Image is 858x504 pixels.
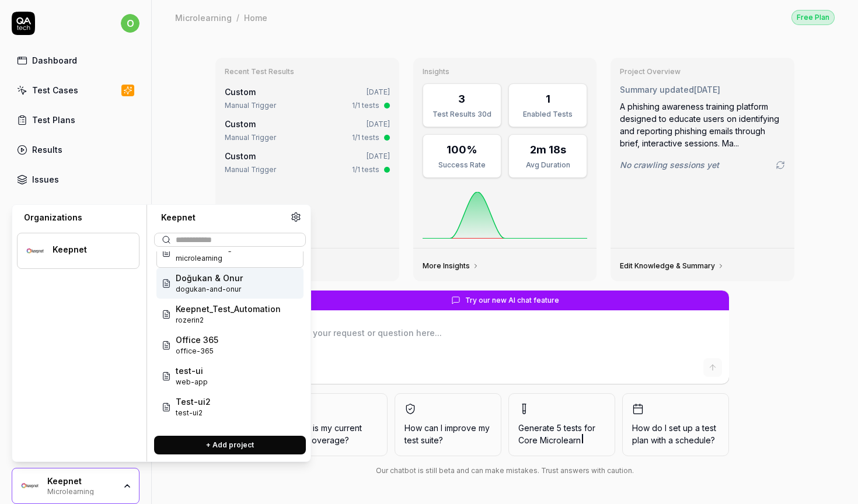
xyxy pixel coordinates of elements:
[53,244,124,255] div: Keepnet
[620,85,694,94] span: Summary updated
[404,422,491,446] span: How can I improve my test suite?
[154,212,291,223] div: Keepnet
[291,422,378,446] span: What is my current test coverage?
[225,132,276,143] div: Manual Trigger
[225,151,256,161] span: Custom
[176,408,211,418] span: Project ID: SRMn
[423,261,479,271] a: More Insights
[225,164,276,175] div: Manual Trigger
[175,12,232,23] div: Microlearning
[447,142,477,157] div: 100%
[530,142,566,157] div: 2m 18s
[176,315,281,325] span: Project ID: e9Gu
[430,160,494,170] div: Success Rate
[25,240,46,261] img: Keepnet Logo
[176,284,243,295] span: Project ID: 6McT
[32,203,65,215] div: Insights
[395,393,501,456] button: How can I improve my test suite?
[620,261,724,271] a: Edit Knowledge & Summary
[154,251,306,426] div: Suggestions
[12,79,139,101] a: Test Cases
[516,160,580,170] div: Avg Duration
[776,160,785,170] a: Go to crawling settings
[222,148,392,177] a: Custom[DATE]Manual Trigger1/1 tests
[352,132,379,143] div: 1/1 tests
[508,393,615,456] button: Generate 5 tests forCore Microlearn
[32,54,77,66] div: Dashboard
[281,466,729,476] div: Our chatbot is still beta and can make mistakes. Trust answers with caution.
[12,49,139,72] a: Dashboard
[281,393,388,456] button: What is my current test coverage?
[121,14,139,33] span: o
[32,84,78,96] div: Test Cases
[518,422,605,446] span: Generate 5 tests for
[465,295,559,306] span: Try our new AI chat feature
[154,436,306,454] button: + Add project
[176,253,232,264] span: Project ID: ZxCQ
[225,67,390,76] h3: Recent Test Results
[458,91,465,107] div: 3
[12,108,139,131] a: Test Plans
[423,67,588,76] h3: Insights
[176,303,281,315] span: Keepnet_Test_Automation
[12,198,139,220] a: Insights
[12,468,139,504] button: Keepnet LogoKeepnetMicrolearning
[620,100,785,149] div: A phishing awareness training platform designed to educate users on identifying and reporting phi...
[222,83,392,113] a: Custom[DATE]Manual Trigger1/1 tests
[47,476,115,487] div: Keepnet
[620,67,785,76] h3: Project Overview
[32,143,62,156] div: Results
[19,475,40,496] img: Keepnet Logo
[176,334,218,346] span: Office 365
[17,212,139,223] div: Organizations
[352,100,379,111] div: 1/1 tests
[32,114,75,126] div: Test Plans
[516,109,580,120] div: Enabled Tests
[17,233,139,269] button: Keepnet LogoKeepnet
[367,152,390,160] time: [DATE]
[791,9,835,25] button: Free Plan
[518,435,581,445] span: Core Microlearn
[546,91,550,107] div: 1
[225,119,256,129] span: Custom
[291,212,301,226] a: Organization settings
[236,12,239,23] div: /
[694,85,720,94] time: [DATE]
[176,365,208,377] span: test-ui
[225,100,276,111] div: Manual Trigger
[47,486,115,495] div: Microlearning
[430,109,494,120] div: Test Results 30d
[32,173,59,185] div: Issues
[176,272,243,284] span: Doğukan & Onur
[367,87,390,96] time: [DATE]
[620,159,719,171] span: No crawling sessions yet
[622,393,729,456] button: How do I set up a test plan with a schedule?
[121,12,139,35] button: o
[176,346,218,356] span: Project ID: IZIK
[367,120,390,128] time: [DATE]
[12,168,139,191] a: Issues
[12,138,139,161] a: Results
[791,10,835,25] div: Free Plan
[222,116,392,145] a: Custom[DATE]Manual Trigger1/1 tests
[244,12,267,23] div: Home
[176,395,211,408] span: Test-ui2
[632,422,719,446] span: How do I set up a test plan with a schedule?
[176,377,208,387] span: Project ID: Vj1R
[225,87,256,97] span: Custom
[352,164,379,175] div: 1/1 tests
